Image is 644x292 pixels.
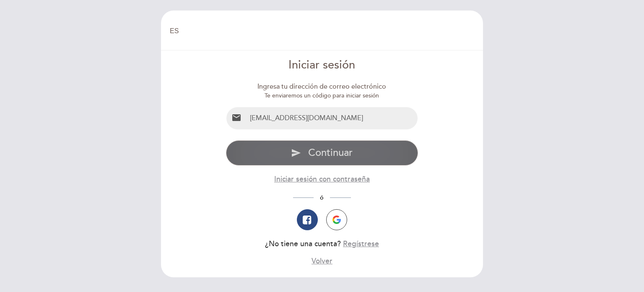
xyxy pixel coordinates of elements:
[332,216,341,224] img: icon-google.png
[291,148,301,158] i: send
[308,147,353,159] span: Continuar
[231,113,241,123] i: email
[226,57,418,74] div: Iniciar sesión
[274,174,370,184] button: Iniciar sesión con contraseña
[226,92,418,100] div: Te enviaremos un código para iniciar sesión
[247,107,418,129] input: Email
[226,140,418,166] button: send Continuar
[265,239,341,248] span: ¿No tiene una cuenta?
[226,82,418,92] div: Ingresa tu dirección de correo electrónico
[314,194,330,201] span: ó
[312,256,332,266] button: Volver
[343,239,379,249] button: Regístrese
